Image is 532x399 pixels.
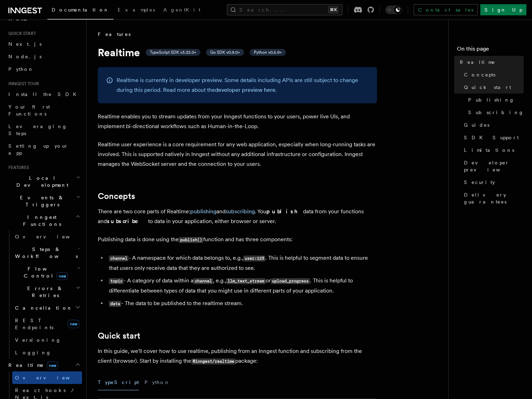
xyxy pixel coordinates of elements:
span: Next.js [8,41,42,47]
a: Documentation [47,2,113,20]
span: Node.js [8,54,42,59]
span: Features [6,165,29,170]
a: Leveraging Steps [6,120,82,140]
span: Delivery guarantees [464,191,524,205]
a: Subscribing [465,106,524,119]
li: - A category of data within a , e.g., or . This is helpful to differentiate between types of data... [107,276,377,296]
span: SDK Support [464,134,519,141]
span: Your first Functions [8,104,50,117]
a: Overview [12,230,82,243]
span: Documentation [52,7,109,13]
a: developer preview here [215,87,275,93]
p: There are two core parts of Realtime: and . You data from your functions and to data in your appl... [98,207,377,226]
span: Install the SDK [8,91,81,97]
p: Realtime is currently in developer preview. Some details including APIs are still subject to chan... [117,75,369,95]
button: Inngest Functions [6,211,82,230]
span: Inngest Functions [6,214,75,228]
a: Overview [12,371,82,384]
a: Delivery guarantees [461,189,524,208]
button: Events & Triggers [6,191,82,211]
span: Publishing [468,96,515,103]
button: Realtimenew [6,359,82,371]
span: Realtime [6,362,58,369]
p: In this guide, we'll cover how to use realtime, publishing from an Inngest function and subscribi... [98,346,377,366]
a: Your first Functions [6,101,82,120]
a: Realtime [457,56,524,68]
p: Realtime user experience is a core requirement for any web application, especially when long-runn... [98,140,377,169]
span: new [47,362,58,369]
span: Concepts [464,71,495,78]
span: Realtime [460,59,495,66]
span: Examples [118,7,155,13]
div: Inngest Functions [6,230,82,359]
p: Publishing data is done using the function and has three components: [98,235,377,245]
a: Quick start [98,331,140,341]
span: Quick start [6,31,36,36]
button: Steps & Workflows [12,243,82,263]
a: Versioning [12,334,82,346]
strong: publish [266,208,303,215]
button: Cancellation [12,302,82,314]
span: Limitations [464,147,514,154]
kbd: ⌘K [328,6,338,13]
a: Next.js [6,38,82,50]
span: Quick start [464,84,511,91]
span: Cancellation [12,304,73,311]
span: Python [8,66,34,72]
span: TypeScript SDK v3.32.0+ [150,50,196,55]
li: - A namespace for which data belongs to, e.g., . This is helpful to segment data to ensure that u... [107,253,377,273]
a: Sign Up [480,4,526,15]
code: publish() [179,237,203,243]
span: Versioning [15,337,61,343]
a: Developer preview [461,156,524,176]
span: Logging [15,350,51,355]
span: Errors & Retries [12,285,76,299]
span: Inngest tour [6,81,39,87]
code: topic [109,278,124,284]
span: Guides [464,121,489,128]
span: Python v0.5.9+ [254,50,282,55]
span: new [68,320,79,328]
h1: Realtime [98,46,377,59]
code: upload_progress [271,278,310,284]
a: Security [461,176,524,189]
span: Setting up your app [8,143,68,156]
span: Events & Triggers [6,194,76,208]
span: Flow Control [12,265,77,279]
a: Node.js [6,50,82,63]
span: Security [464,179,495,186]
li: - The data to be published to the realtime stream. [107,298,377,309]
a: SDK Support [461,131,524,144]
a: Setting up your app [6,140,82,159]
code: @inngest/realtime [191,359,235,364]
span: new [57,272,68,280]
a: Python [6,63,82,75]
a: Guides [461,119,524,131]
a: Quick start [461,81,524,94]
button: Toggle dark mode [385,6,402,14]
button: Errors & Retries [12,282,82,302]
a: Install the SDK [6,88,82,101]
span: Overview [15,234,87,239]
a: REST Endpointsnew [12,314,82,334]
span: Overview [15,375,87,380]
a: publishing [190,208,216,215]
a: Examples [113,2,159,19]
span: Leveraging Steps [8,124,67,136]
span: Developer preview [464,159,524,173]
code: channel [193,278,213,284]
button: Python [145,375,170,390]
a: Limitations [461,144,524,156]
a: Concepts [98,191,135,201]
a: subscribing [226,208,255,215]
a: Logging [12,346,82,359]
p: Realtime enables you to stream updates from your Inngest functions to your users, power live UIs,... [98,112,377,131]
span: AgentKit [163,7,200,13]
button: Search...⌘K [227,4,342,15]
span: Go SDK v0.9.0+ [210,50,240,55]
code: data [109,301,121,307]
h4: On this page [457,45,524,56]
code: user:123 [243,256,265,261]
code: channel [109,256,128,261]
span: Local Development [6,175,76,189]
